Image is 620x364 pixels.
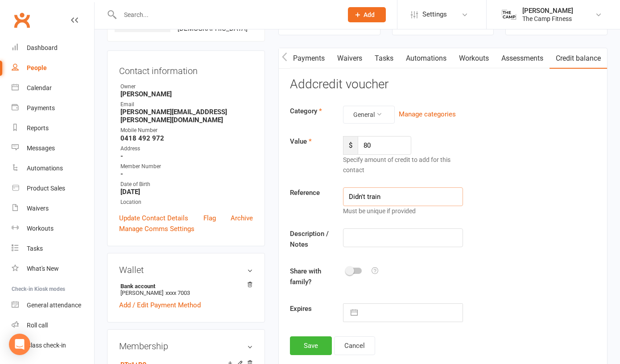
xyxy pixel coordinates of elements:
a: Tasks [368,48,400,69]
a: Payments [12,98,94,118]
a: Flag [203,213,216,223]
h3: Membership [119,341,253,351]
label: Share with family? [283,266,336,287]
a: Update Contact Details [119,213,188,223]
a: Manage Comms Settings [119,223,194,234]
a: Dashboard [12,38,94,58]
div: Workouts [27,225,54,232]
label: Category [283,106,336,116]
div: Mobile Number [120,126,253,135]
a: Automations [12,158,94,178]
a: Add / Edit Payment Method [119,300,201,310]
a: Tasks [12,239,94,259]
label: Reference [283,187,336,198]
strong: - [120,170,253,178]
div: [PERSON_NAME] [522,7,573,15]
div: Dashboard [27,44,58,51]
a: Product Sales [12,178,94,199]
div: Waivers [27,205,49,212]
button: Manage categories [399,109,456,120]
button: Add [348,7,386,22]
div: Date of Birth [120,180,253,189]
div: People [27,64,47,71]
strong: [PERSON_NAME][EMAIL_ADDRESS][PERSON_NAME][DOMAIN_NAME] [120,108,253,124]
div: Location [120,198,253,207]
div: Automations [27,165,63,172]
a: Class kiosk mode [12,335,94,356]
span: Settings [422,4,447,25]
a: Messages [12,138,94,158]
button: Cancel [334,336,375,355]
div: Roll call [27,322,48,329]
div: Open Intercom Messenger [9,334,30,355]
span: xxxx 7003 [165,290,190,296]
label: Value [283,136,336,147]
div: Product Sales [27,185,65,192]
span: $ [343,136,358,155]
a: Clubworx [11,9,33,31]
a: People [12,58,94,78]
input: Search... [117,8,336,21]
img: thumb_image1683532698.png [500,6,518,24]
div: Calendar [27,84,52,91]
div: Payments [27,104,55,112]
a: Roll call [12,315,94,335]
a: General attendance kiosk mode [12,295,94,315]
h3: Add credit voucher [290,78,596,91]
strong: 0418 492 972 [120,134,253,142]
a: Waivers [331,48,368,69]
h3: Contact information [119,62,253,76]
a: Credit balance [550,48,607,69]
a: Assessments [495,48,550,69]
div: General attendance [27,302,81,309]
a: Calendar [12,78,94,98]
a: Workouts [12,219,94,239]
div: Messages [27,145,55,152]
div: Must be unique if provided [343,206,463,216]
button: General [343,106,395,124]
button: Save [290,336,332,355]
div: Class check-in [27,342,66,349]
label: Expires [283,303,336,314]
label: Description / Notes [283,228,336,250]
div: Member Number [120,162,253,171]
strong: [DATE] [120,188,253,196]
a: What's New [12,259,94,279]
strong: Bank account [120,283,248,290]
a: Workouts [453,48,495,69]
div: What's New [27,265,59,272]
div: Email [120,100,253,109]
div: Specify amount of credit to add for this contact [343,155,463,175]
div: Reports [27,124,49,132]
a: Payments [287,48,331,69]
div: The Camp Fitness [522,15,573,23]
div: Tasks [27,245,43,252]
a: Automations [400,48,453,69]
a: Waivers [12,199,94,219]
div: Address [120,145,253,153]
li: [PERSON_NAME] [119,281,253,298]
strong: - [120,152,253,160]
span: Add [364,11,375,18]
strong: [PERSON_NAME] [120,90,253,98]
a: Reports [12,118,94,138]
a: Archive [231,213,253,223]
div: Owner [120,83,253,91]
h3: Wallet [119,265,253,275]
